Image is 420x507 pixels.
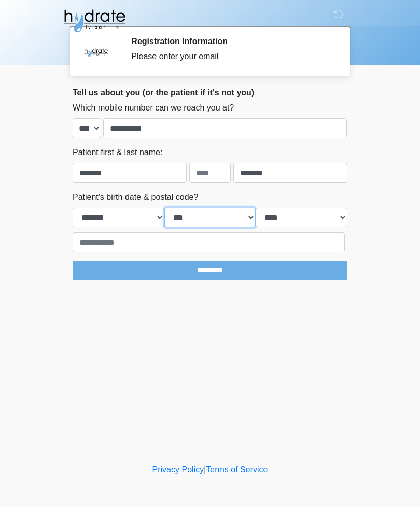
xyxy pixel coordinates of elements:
[206,465,268,474] a: Terms of Service
[73,191,198,203] label: Patient's birth date & postal code?
[73,102,234,114] label: Which mobile number can we reach you at?
[131,50,332,63] div: Please enter your email
[62,8,127,34] img: Hydrate IV Bar - South Jordan Logo
[80,36,111,67] img: Agent Avatar
[73,146,162,159] label: Patient first & last name:
[152,465,204,474] a: Privacy Policy
[204,465,206,474] a: |
[73,88,347,98] h2: Tell us about you (or the patient if it's not you)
